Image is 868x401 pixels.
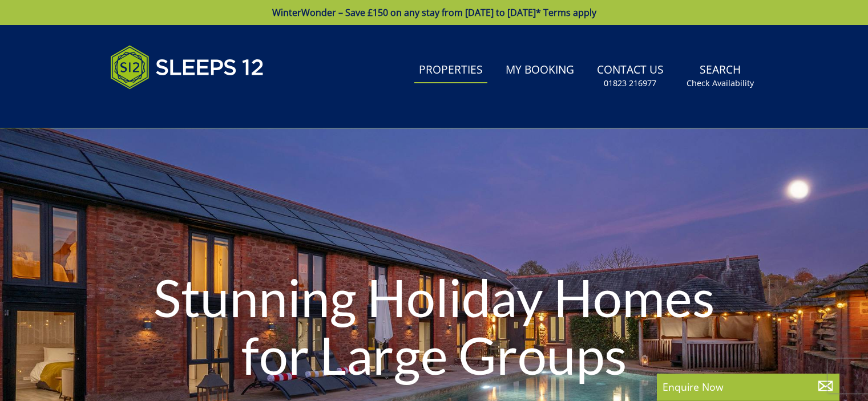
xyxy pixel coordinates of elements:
p: Enquire Now [663,379,834,394]
small: Check Availability [687,78,754,89]
a: SearchCheck Availability [682,58,758,95]
a: Contact Us01823 216977 [592,58,668,95]
a: Properties [414,58,487,83]
a: My Booking [501,58,579,83]
iframe: Customer reviews powered by Trustpilot [104,103,224,112]
small: 01823 216977 [604,78,656,89]
img: Sleeps 12 [110,39,264,96]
